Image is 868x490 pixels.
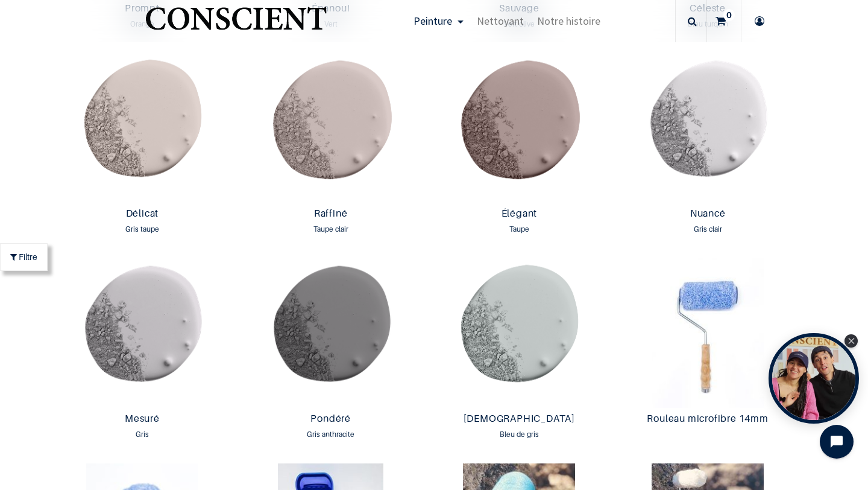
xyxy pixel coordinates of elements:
img: Product image [428,258,611,408]
div: Tolstoy bubble widget [769,333,859,424]
div: Open Tolstoy widget [769,333,859,424]
div: Close Tolstoy widget [844,334,858,348]
img: Product image [428,53,611,203]
span: Notre histoire [537,14,600,28]
a: Mesuré [56,413,229,427]
span: Nettoyant [477,14,524,28]
div: Gris anthracite [244,428,417,441]
div: Taupe clair [244,223,417,235]
img: Product image [51,258,234,408]
a: Délicat [56,208,229,221]
div: Gris taupe [56,223,229,235]
a: Élégant [433,208,606,221]
img: Product image [617,258,799,408]
div: Gris [56,428,229,441]
sup: 0 [723,9,735,21]
a: Pondéré [244,413,417,427]
span: Peinture [414,14,452,28]
div: Gris clair [621,223,794,235]
a: Rouleau microfibre 14mm [621,413,794,427]
div: Open Tolstoy [769,333,859,424]
img: Product image [51,53,234,203]
a: Nuancé [621,208,794,221]
img: Product image [617,53,799,203]
a: [DEMOGRAPHIC_DATA] [433,413,606,427]
a: Raffiné [244,208,417,221]
div: Bleu de gris [433,428,606,441]
div: Taupe [433,223,606,235]
img: Product image [239,258,422,408]
img: Product image [239,53,422,203]
span: Filtre [19,250,37,263]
